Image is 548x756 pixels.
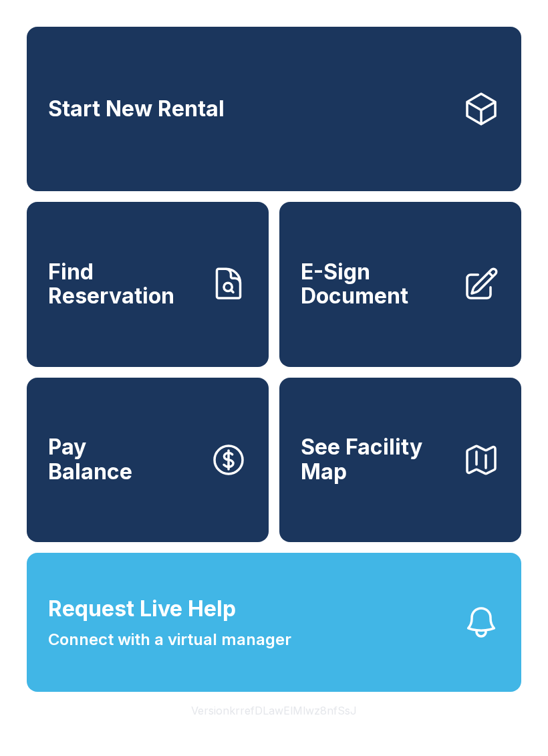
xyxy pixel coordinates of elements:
span: Request Live Help [48,593,236,625]
a: Start New Rental [27,27,521,191]
span: Connect with a virtual manager [48,628,291,652]
a: Find Reservation [27,202,269,366]
button: VersionkrrefDLawElMlwz8nfSsJ [180,692,368,729]
button: PayBalance [27,378,269,542]
span: Pay Balance [48,435,132,484]
button: See Facility Map [279,378,521,542]
span: E-Sign Document [301,260,452,309]
span: Find Reservation [48,260,199,309]
a: E-Sign Document [279,202,521,366]
span: See Facility Map [301,435,452,484]
button: Request Live HelpConnect with a virtual manager [27,553,521,692]
span: Start New Rental [48,97,225,122]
